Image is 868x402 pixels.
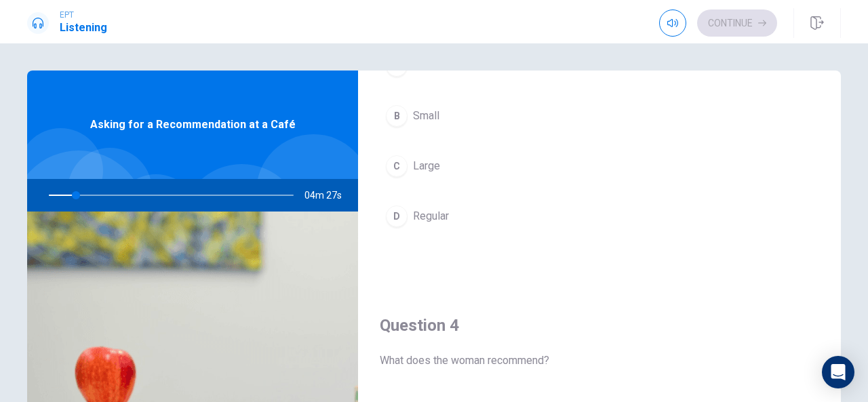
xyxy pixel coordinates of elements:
span: 04m 27s [304,179,353,212]
span: Asking for a Recommendation at a Café [90,117,296,133]
span: EPT [60,10,107,20]
h4: Question 4 [380,315,819,336]
div: D [386,205,408,227]
div: C [386,155,408,177]
span: Regular [413,208,449,224]
span: Large [413,158,440,174]
span: What does the woman recommend? [380,353,819,369]
button: DRegular [380,199,819,233]
h1: Listening [60,20,107,36]
button: BSmall [380,99,819,133]
button: CLarge [380,149,819,183]
div: B [386,105,408,127]
div: Open Intercom Messenger [822,356,854,388]
span: Small [413,108,439,124]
